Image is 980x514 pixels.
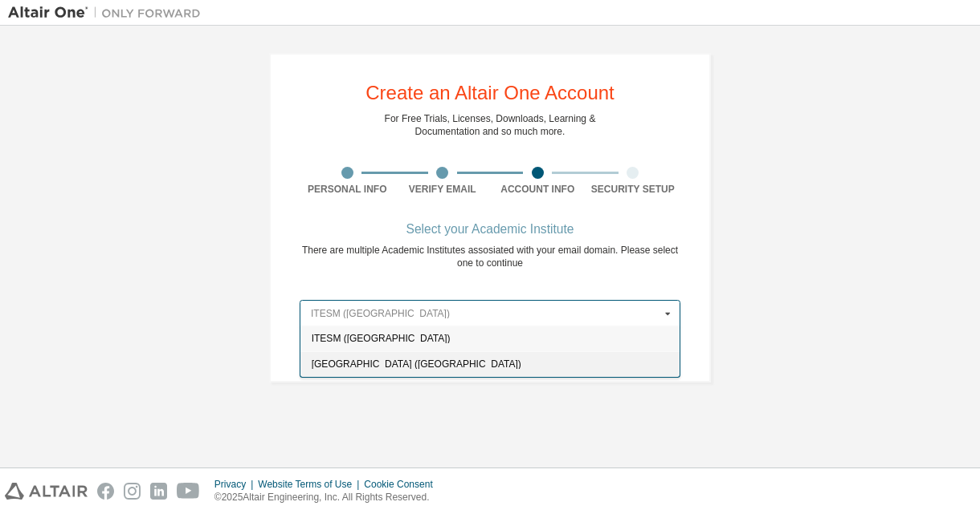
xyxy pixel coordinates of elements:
img: Altair One [8,5,209,21]
div: Website Terms of Use [258,478,364,491]
div: Cookie Consent [364,478,442,491]
img: facebook.svg [97,483,114,500]
div: Personal Info [300,183,395,196]
div: Create an Altair One Account [365,83,615,103]
div: For Free Trials, Licenses, Downloads, Learning & Documentation and so much more. [385,112,596,138]
img: linkedin.svg [150,483,167,500]
img: altair_logo.svg [5,483,88,500]
div: Privacy [214,478,258,491]
div: There are multiple Academic Institutes assosiated with your email domain. Please select one to co... [300,244,680,269]
span: [GEOGRAPHIC_DATA] ([GEOGRAPHIC_DATA]) [312,359,669,369]
img: youtube.svg [177,483,200,500]
img: instagram.svg [124,483,141,500]
div: Account Info [490,183,586,196]
div: Security Setup [586,183,681,196]
p: © 2025 Altair Engineering, Inc. All Rights Reserved. [214,491,443,504]
span: ITESM ([GEOGRAPHIC_DATA]) [312,334,669,344]
div: Select your Academic Institute [406,225,574,234]
div: Verify Email [395,183,491,196]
